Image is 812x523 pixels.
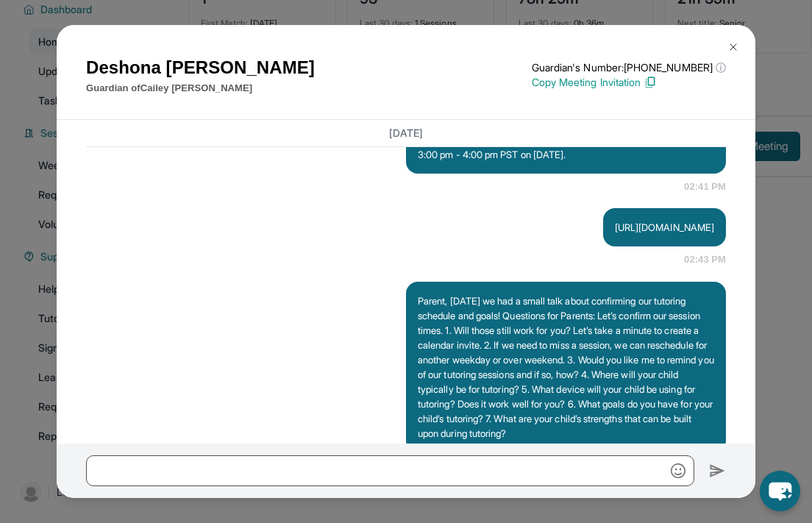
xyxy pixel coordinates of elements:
span: 02:41 PM [684,179,726,194]
button: chat-button [760,471,800,511]
h3: [DATE] [86,126,726,140]
p: Guardian of Cailey [PERSON_NAME] [86,81,315,96]
p: Copy Meeting Invitation [532,75,726,90]
img: Send icon [709,462,726,480]
img: Emoji [671,463,685,478]
p: Guardian's Number: [PHONE_NUMBER] [532,60,726,75]
h1: Deshona [PERSON_NAME] [86,54,315,81]
p: Parent, [DATE] we had a small talk about confirming our tutoring schedule and goals! Questions fo... [418,293,714,441]
img: Copy Icon [644,76,657,89]
img: Close Icon [727,41,739,53]
span: ⓘ [716,60,726,75]
span: 02:43 PM [684,252,726,267]
p: [URL][DOMAIN_NAME] [615,220,714,235]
